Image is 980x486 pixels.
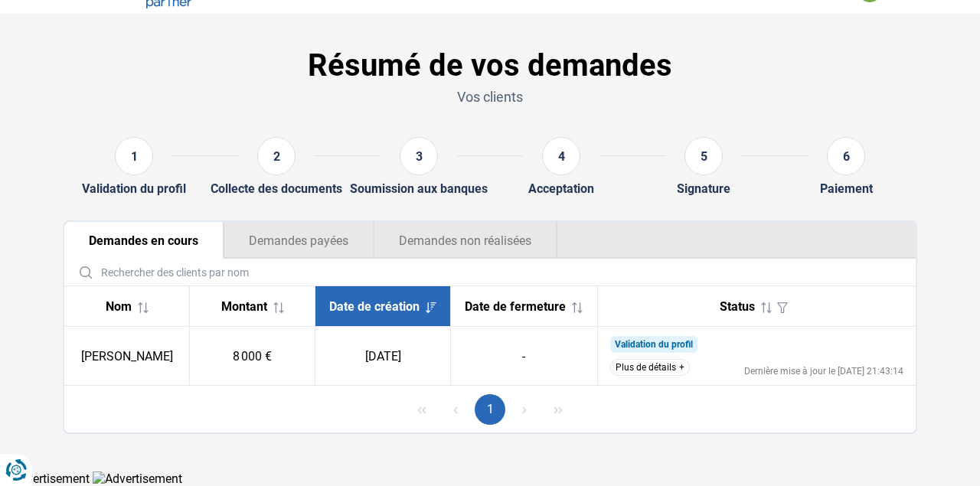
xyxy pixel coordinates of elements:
[407,394,437,425] button: First Page
[720,299,755,314] span: Status
[615,339,693,350] span: Validation du profil
[440,394,471,425] button: Previous Page
[329,299,420,314] span: Date de création
[63,47,917,84] h1: Résumé de vos demandes
[106,299,132,314] span: Nom
[70,259,910,285] input: Rechercher des clients par nom
[221,299,267,314] span: Montant
[64,222,224,259] button: Demandes en cours
[610,359,690,376] button: Plus de détails
[451,327,597,386] td: -
[543,394,573,425] button: Last Page
[211,181,342,196] div: Collecte des documents
[509,394,540,425] button: Next Page
[374,222,557,259] button: Demandes non réalisées
[684,137,723,175] div: 5
[400,137,438,175] div: 3
[82,181,186,196] div: Validation du profil
[528,181,594,196] div: Acceptation
[224,222,374,259] button: Demandes payées
[350,181,488,196] div: Soumission aux banques
[820,181,873,196] div: Paiement
[93,471,182,486] img: Advertisement
[64,327,190,386] td: [PERSON_NAME]
[115,137,153,175] div: 1
[677,181,730,196] div: Signature
[465,299,566,314] span: Date de fermeture
[257,137,296,175] div: 2
[542,137,580,175] div: 4
[744,367,903,376] div: Dernière mise à jour le [DATE] 21:43:14
[190,327,315,386] td: 8 000 €
[827,137,865,175] div: 6
[475,394,505,425] button: Page 1
[63,87,917,106] p: Vos clients
[315,327,451,386] td: [DATE]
